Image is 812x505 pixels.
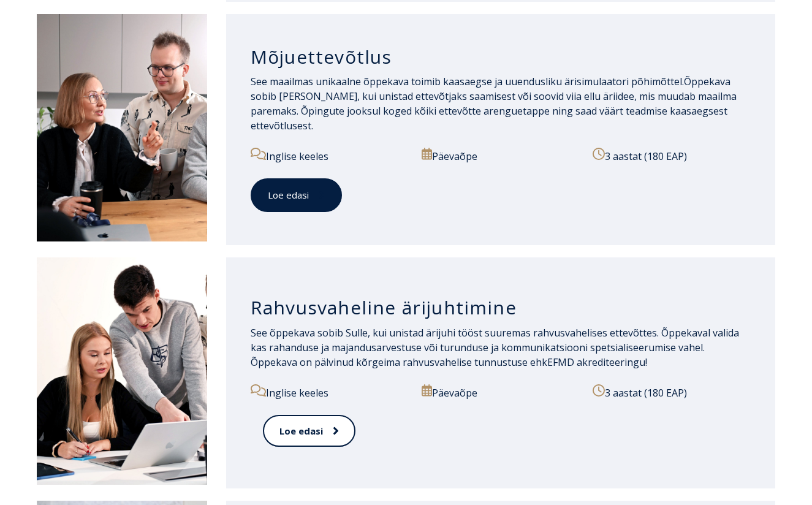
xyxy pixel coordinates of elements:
[251,75,737,132] span: Õppekava sobib [PERSON_NAME], kui unistad ettevõtjaks saamisest või soovid viia ellu äriidee, mis...
[251,148,409,164] p: Inglise keeles
[251,178,342,212] a: Loe edasi
[593,148,738,164] p: 3 aastat (180 EAP)
[251,384,409,400] p: Inglise keeles
[263,415,355,447] a: Loe edasi
[251,75,684,88] span: See maailmas unikaalne õppekava toimib kaasaegse ja uuendusliku ärisimulaatori põhimõttel.
[251,296,751,319] h3: Rahvusvaheline ärijuhtimine
[422,384,580,400] p: Päevaõpe
[37,257,207,485] img: Rahvusvaheline ärijuhtimine
[547,355,645,369] a: EFMD akrediteeringu
[251,326,739,369] span: See õppekava sobib Sulle, kui unistad ärijuhi tööst suuremas rahvusvahelises ettevõttes. Õppekava...
[593,384,751,400] p: 3 aastat (180 EAP)
[422,148,580,164] p: Päevaõpe
[251,45,751,69] h3: Mõjuettevõtlus
[37,14,207,241] img: Mõjuettevõtlus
